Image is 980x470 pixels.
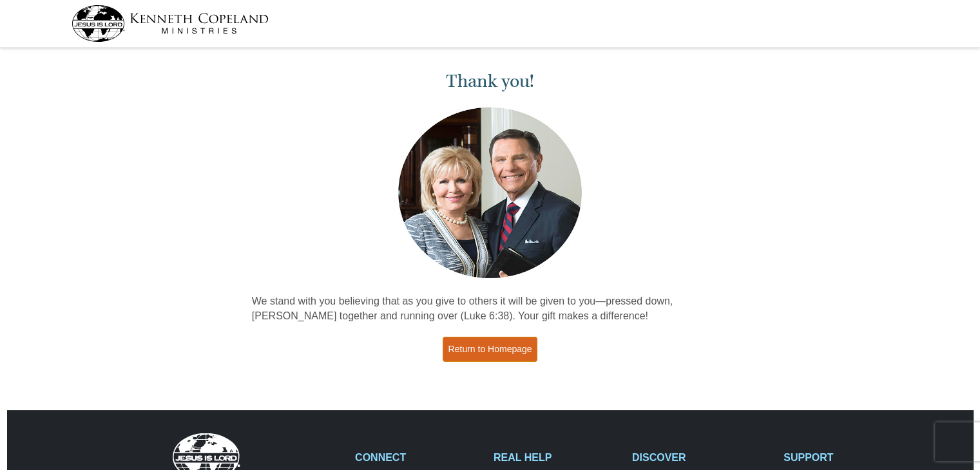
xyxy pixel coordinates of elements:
h2: REAL HELP [494,451,619,464]
a: Return to Homepage [443,337,538,362]
h2: DISCOVER [632,451,770,464]
img: kcm-header-logo.svg [72,5,269,42]
p: We stand with you believing that as you give to others it will be given to you—pressed down, [PER... [252,294,729,324]
img: Kenneth and Gloria [395,104,585,281]
h2: SUPPORT [783,451,908,464]
h2: CONNECT [355,451,480,464]
h1: Thank you! [252,71,729,92]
